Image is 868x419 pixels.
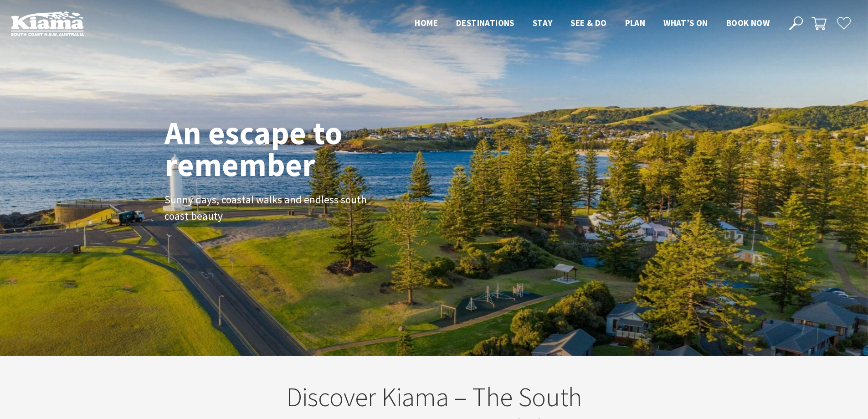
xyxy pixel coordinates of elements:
[11,11,84,36] img: Kiama Logo
[533,17,553,28] span: Stay
[625,17,646,28] span: Plan
[415,17,438,28] span: Home
[164,117,415,181] h1: An escape to remember
[164,191,370,225] p: Sunny days, coastal walks and endless south coast beauty
[406,16,779,31] nav: Main Menu
[570,17,606,28] span: See & Do
[726,17,770,28] span: Book now
[663,17,708,28] span: What’s On
[456,17,514,28] span: Destinations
